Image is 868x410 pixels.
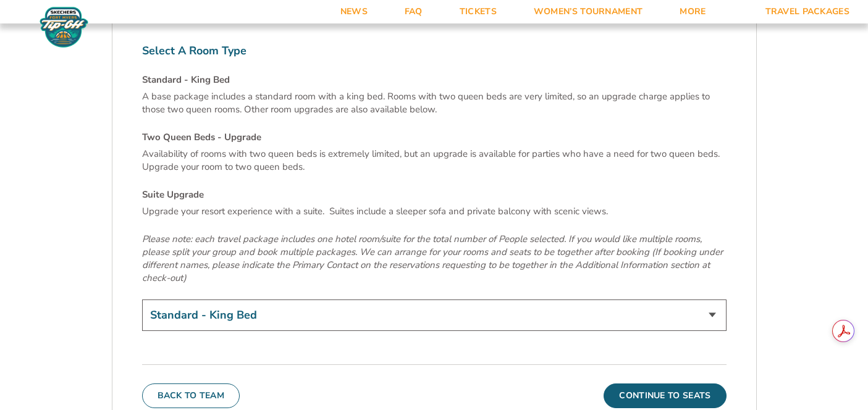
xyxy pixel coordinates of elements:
[142,148,727,174] p: Availability of rooms with two queen beds is extremely limited, but an upgrade is available for p...
[604,383,726,408] button: Continue To Seats
[37,6,91,48] img: Fort Myers Tip-Off
[142,131,727,144] h4: Two Queen Beds - Upgrade
[142,205,727,218] p: Upgrade your resort experience with a suite. Suites include a sleeper sofa and private balcony wi...
[142,383,240,408] button: Back To Team
[142,73,727,86] h4: Standard - King Bed
[142,188,727,201] h4: Suite Upgrade
[142,43,727,59] label: Select A Room Type
[142,233,723,284] em: Please note: each travel package includes one hotel room/suite for the total number of People sel...
[142,90,727,116] p: A base package includes a standard room with a king bed. Rooms with two queen beds are very limit...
